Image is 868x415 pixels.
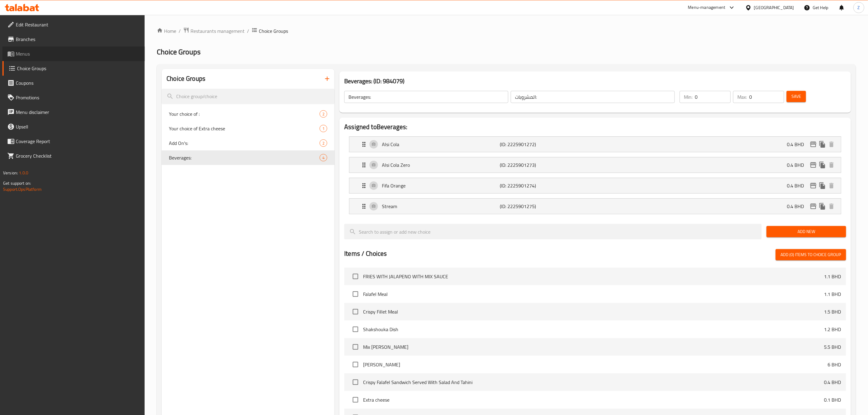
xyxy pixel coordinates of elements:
[166,74,205,83] h2: Choice Groups
[382,141,500,148] p: Alsi Cola
[16,94,140,101] span: Promotions
[16,21,140,28] span: Edit Restaurant
[247,27,249,35] li: /
[344,249,387,258] h2: Items / Choices
[259,27,288,35] span: Choice Groups
[190,27,245,35] span: Restaurants management
[344,224,762,239] input: search
[349,137,841,152] div: Expand
[320,126,327,132] span: 1
[809,202,818,211] button: edit
[382,161,500,169] p: Alsi Cola Zero
[363,361,828,368] span: [PERSON_NAME]
[688,4,726,11] div: Menu-management
[827,202,836,211] button: delete
[824,308,841,315] p: 1.5 BHD
[824,273,841,280] p: 1.1 BHD
[2,149,145,163] a: Grocery Checklist
[349,323,362,336] span: Select choice
[16,36,140,43] span: Branches
[349,199,841,214] div: Expand
[809,140,818,149] button: edit
[162,89,335,104] input: search
[737,93,747,101] p: Max:
[344,134,846,155] li: Expand
[320,140,327,146] span: 2
[349,393,362,406] span: Select choice
[344,122,846,132] h2: Assigned to Beverages:
[349,288,362,300] span: Select choice
[169,110,320,118] span: Your choice of :
[3,185,42,193] a: Support.OpsPlatform
[824,343,841,351] p: 5.5 BHD
[2,32,145,46] a: Branches
[809,181,818,190] button: edit
[162,150,335,165] div: Beverages:4
[344,155,846,175] li: Expand
[162,107,335,121] div: Your choice of :2
[349,341,362,353] span: Select choice
[2,17,145,32] a: Edit Restaurant
[3,169,18,177] span: Version:
[787,161,809,169] p: 0.4 BHD
[2,119,145,134] a: Upsell
[349,376,362,389] span: Select choice
[363,326,824,333] span: Shakshouka Dish
[349,270,362,283] span: Select choice
[16,108,140,116] span: Menu disclaimer
[19,169,28,177] span: 1.0.0
[2,105,145,119] a: Menu disclaimer
[320,154,327,161] div: Choices
[824,290,841,298] p: 1.1 BHD
[2,134,145,149] a: Coverage Report
[320,125,327,132] div: Choices
[169,125,320,132] span: Your choice of Extra cheese
[16,152,140,159] span: Grocery Checklist
[787,203,809,210] p: 0.4 BHD
[2,76,145,90] a: Coupons
[363,379,824,386] span: Crispy Falafel Sandwich Served With Salad And Tahini
[754,4,794,11] div: [GEOGRAPHIC_DATA]
[787,182,809,189] p: 0.4 BHD
[16,79,140,87] span: Coupons
[16,50,140,57] span: Menus
[169,154,320,161] span: Beverages:
[344,76,846,86] h3: Beverages: (ID: 984079)
[781,251,841,259] span: Add (0) items to choice group
[827,160,836,170] button: delete
[500,161,579,169] p: (ID: 2225901273)
[787,141,809,148] p: 0.4 BHD
[3,179,31,187] span: Get support on:
[349,157,841,173] div: Expand
[349,305,362,318] span: Select choice
[363,273,824,280] span: FRIES WITH JALAPENO WITH MIX SAUCE
[349,178,841,193] div: Expand
[818,202,827,211] button: duplicate
[818,181,827,190] button: duplicate
[17,65,140,72] span: Choice Groups
[382,182,500,189] p: Fifa Orange
[818,160,827,170] button: duplicate
[344,175,846,196] li: Expand
[858,4,860,11] span: Z
[827,140,836,149] button: delete
[169,139,320,147] span: Add On's:
[828,361,841,368] p: 6 BHD
[767,226,846,237] button: Add New
[349,358,362,371] span: Select choice
[787,91,806,102] button: Save
[320,155,327,161] span: 4
[809,160,818,170] button: edit
[771,228,841,235] span: Add New
[824,396,841,403] p: 0.1 BHD
[2,90,145,105] a: Promotions
[382,203,500,210] p: Stream
[363,343,824,351] span: Mix [PERSON_NAME]
[818,140,827,149] button: duplicate
[363,396,824,403] span: Extra cheese
[824,379,841,386] p: 0.4 BHD
[2,46,145,61] a: Menus
[162,121,335,136] div: Your choice of Extra cheese1
[827,181,836,190] button: delete
[162,136,335,150] div: Add On's:2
